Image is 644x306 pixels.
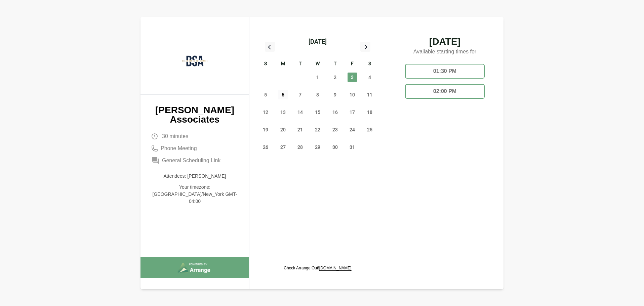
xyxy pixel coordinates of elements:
span: Sunday, October 26, 2025 [261,142,270,152]
span: Monday, October 13, 2025 [278,107,288,117]
div: [DATE] [309,37,327,46]
span: Sunday, October 19, 2025 [261,125,270,134]
span: Friday, October 10, 2025 [348,90,357,99]
span: Thursday, October 23, 2025 [330,125,340,134]
div: S [361,60,378,69]
div: 02:00 PM [405,84,485,99]
span: Thursday, October 9, 2025 [330,90,340,99]
span: General Scheduling Link [162,157,220,165]
span: Saturday, October 4, 2025 [365,73,374,82]
div: T [326,60,344,69]
span: Monday, October 6, 2025 [278,90,288,99]
div: T [291,60,309,69]
div: M [274,60,292,69]
p: Available starting times for [400,46,490,58]
span: Friday, October 17, 2025 [348,107,357,117]
span: Tuesday, October 21, 2025 [295,125,305,134]
span: Wednesday, October 1, 2025 [313,73,322,82]
p: Your timezone: [GEOGRAPHIC_DATA]/New_York GMT-04:00 [151,184,238,205]
span: Thursday, October 2, 2025 [330,73,340,82]
span: Tuesday, October 28, 2025 [295,142,305,152]
span: Monday, October 27, 2025 [278,142,288,152]
span: Phone Meeting [161,144,197,152]
span: Friday, October 31, 2025 [348,142,357,152]
span: Friday, October 3, 2025 [348,73,357,82]
span: Wednesday, October 22, 2025 [313,125,322,134]
span: Wednesday, October 15, 2025 [313,107,322,117]
span: Wednesday, October 29, 2025 [313,142,322,152]
span: 30 minutes [162,132,188,140]
span: [DATE] [400,37,490,46]
span: Friday, October 24, 2025 [348,125,357,134]
span: Sunday, October 5, 2025 [261,90,270,99]
div: W [309,60,326,69]
span: Tuesday, October 14, 2025 [295,107,305,117]
span: Sunday, October 12, 2025 [261,107,270,117]
span: Saturday, October 11, 2025 [365,90,374,99]
span: Saturday, October 25, 2025 [365,125,374,134]
p: Check Arrange Out! [284,265,351,271]
div: 01:30 PM [405,64,485,79]
p: Attendees: [PERSON_NAME] [151,173,238,180]
span: Wednesday, October 8, 2025 [313,90,322,99]
p: [PERSON_NAME] Associates [151,105,238,124]
div: F [344,60,361,69]
span: Saturday, October 18, 2025 [365,107,374,117]
span: Tuesday, October 7, 2025 [295,90,305,99]
div: S [257,60,274,69]
span: Monday, October 20, 2025 [278,125,288,134]
span: Thursday, October 30, 2025 [330,142,340,152]
a: [DOMAIN_NAME] [319,266,352,270]
span: Thursday, October 16, 2025 [330,107,340,117]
